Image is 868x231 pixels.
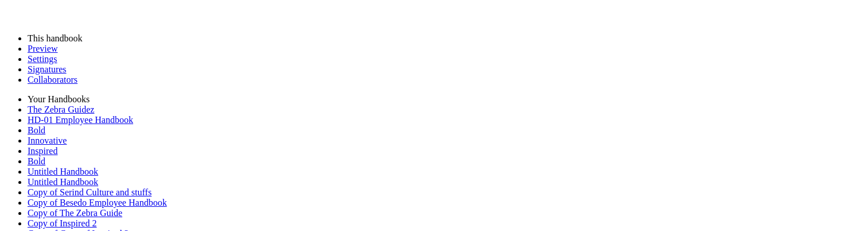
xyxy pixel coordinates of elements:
[28,64,67,74] a: Signatures
[28,177,98,187] a: Untitled Handbook
[28,146,57,156] a: Inspired
[28,218,96,228] a: Copy of Inspired 2
[28,198,167,207] a: Copy of Besedo Employee Handbook
[28,44,57,53] a: Preview
[28,136,67,145] a: Innovative
[28,105,94,114] a: The Zebra Guidez
[28,94,863,105] li: Your Handbooks
[28,187,152,197] a: Copy of Serind Culture and stuffs
[28,33,863,44] li: This handbook
[28,54,57,64] a: Settings
[28,167,98,176] a: Untitled Handbook
[28,125,45,135] a: Bold
[28,115,133,125] a: HD-01 Employee Handbook
[28,208,122,218] a: Copy of The Zebra Guide
[28,156,45,166] a: Bold
[28,75,77,84] a: Collaborators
